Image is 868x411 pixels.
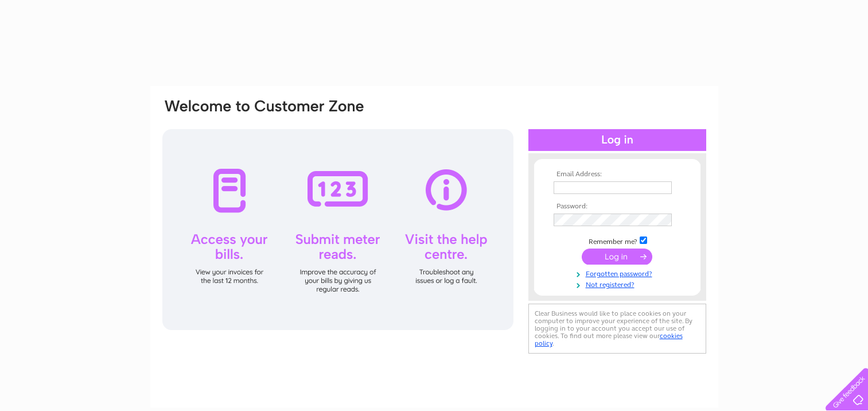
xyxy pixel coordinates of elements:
[551,170,684,179] th: Email Address:
[554,267,684,278] a: Forgotten password?
[551,235,684,246] td: Remember me?
[554,278,684,289] a: Not registered?
[535,332,683,347] a: cookies policy
[582,249,652,265] input: Submit
[528,304,706,354] div: Clear Business would like to place cookies on your computer to improve your experience of the sit...
[551,203,684,211] th: Password:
